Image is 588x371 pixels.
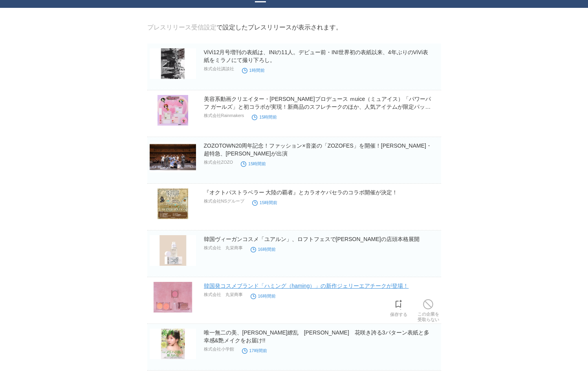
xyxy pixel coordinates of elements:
[204,198,244,204] p: 株式会社NSグループ
[252,115,277,119] time: 15時間前
[150,235,196,266] img: 韓国ヴィーガンコスメ「ユアルン」、ロフトフェスで日本初の店頭本格展開
[150,282,196,313] img: 韓国発コスメブランド「ハミング（haming）」の新作ジェリーエアチークが登場！
[150,188,196,219] img: 『オクトパストラベラー 大陸の覇者』とカラオケパセラのコラボ開催が決定！
[204,113,244,119] p: 株式会社Rainmakers
[251,247,276,252] time: 16時間前
[204,283,409,289] a: 韓国発コスメブランド「ハミング（haming）」の新作ジェリーエアチークが登場！
[204,49,429,63] a: ViVi12月号増刊の表紙は、INIの11人。デビュー前・INI世界初の表紙以来、4年ぶりのViVi表紙をミラノにて撮り下ろし。
[147,24,342,32] div: で設定したプレスリリースが表示されます。
[204,329,429,344] a: 唯一無二の美、[PERSON_NAME]繚乱 [PERSON_NAME] 花咲き誇る3パターン表紙と多幸感&艶メイクをお届け!!
[204,236,419,242] a: 韓国ヴィーガンコスメ「ユアルン」、ロフトフェスで[PERSON_NAME]の店頭本格展開
[204,66,234,72] p: 株式会社講談社
[252,200,277,205] time: 15時間前
[390,298,407,317] a: 保存する
[150,142,196,172] img: ZOZOTOWN20周年記念！ファッション×音楽の「ZOZOFES」を開催！Ryosuke Yamada・HANA・超特急、YOASOBI・LE SSERAFIMが出演
[242,348,267,353] time: 17時間前
[204,245,243,251] p: 株式会社 丸栄商事
[204,96,431,118] a: 美容系動画クリエイター・[PERSON_NAME]プロデュース ｍuice（ミュアイス）「パワーパフ ガールズ」と初コラボが実現！新商品のスフレチークのほか、人気アイテムが限定パッケージで登場！
[204,143,432,157] a: ZOZOTOWN20周年記念！ファッション×音楽の「ZOZOFES」を開催！[PERSON_NAME]・超特急、[PERSON_NAME]が出演
[204,292,243,298] p: 株式会社 丸栄商事
[241,161,266,166] time: 15時間前
[150,95,196,126] img: 美容系動画クリエイター・かわにしみきプロデュース ｍuice（ミュアイス）「パワーパフ ガールズ」と初コラボが実現！新商品のスフレチークのほか、人気アイテムが限定パッケージで登場！
[204,189,398,196] a: 『オクトパストラベラー 大陸の覇者』とカラオケパセラのコラボ開催が決定！
[251,294,276,298] time: 16時間前
[204,159,233,165] p: 株式会社ZOZO
[418,297,439,322] a: この企業を受取らない
[242,68,265,73] time: 1時間前
[147,24,216,31] a: プレスリリース受信設定
[150,48,196,79] img: ViVi12月号増刊の表紙は、INIの11人。デビュー前・INI世界初の表紙以来、4年ぶりのViVi表紙をミラノにて撮り下ろし。
[150,329,196,359] img: 唯一無二の美、百花繚乱 田中みな実 花咲き誇る3パターン表紙と多幸感&艶メイクをお届け!!
[204,346,234,352] p: 株式会社小学館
